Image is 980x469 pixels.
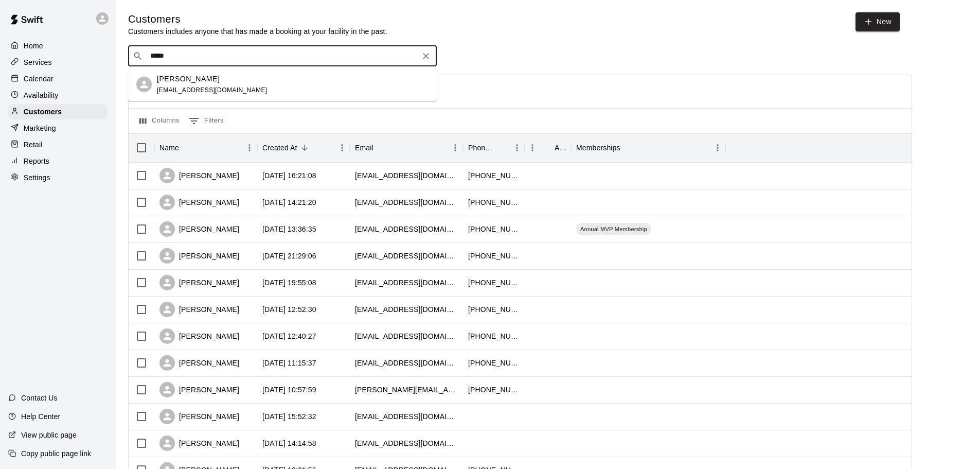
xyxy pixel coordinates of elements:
p: Reports [24,156,49,166]
p: Customers [24,107,62,117]
div: +14802210607 [468,304,520,315]
div: 2025-08-11 10:57:59 [262,385,316,395]
div: [PERSON_NAME] [159,436,239,451]
button: Clear [419,49,433,63]
button: Sort [373,141,388,155]
div: [PERSON_NAME] [159,328,239,344]
div: scott.travis@asu.edu [355,385,458,395]
p: Help Center [21,411,60,422]
div: Email [350,133,463,162]
button: Menu [242,140,257,155]
h5: Customers [128,12,387,26]
div: 2025-08-11 11:15:37 [262,358,316,368]
div: [PERSON_NAME] [159,302,239,317]
div: jdlightburne@yahoo.com [355,277,458,288]
div: 2025-08-11 19:55:08 [262,277,316,288]
div: [PERSON_NAME] [159,221,239,237]
div: +14803221558 [468,251,520,261]
div: Deanna Frantz [136,77,152,92]
a: Reports [8,153,108,169]
p: Retail [24,140,43,150]
div: mikaylaadel@gmail.com [355,224,458,234]
div: annalisaaguilar@yahoo.com [355,411,458,422]
div: [PERSON_NAME] [159,409,239,424]
div: 2025-08-12 16:21:08 [262,170,316,181]
p: Customers includes anyone that has made a booking at your facility in the past. [128,26,387,37]
button: Menu [525,140,540,155]
span: Annual MVP Membership [576,225,651,233]
p: [PERSON_NAME] [157,74,220,84]
div: +17862140767 [468,224,520,234]
div: Name [154,133,257,162]
div: Email [355,133,373,162]
div: +14805442552 [468,277,520,288]
div: Phone Number [463,133,525,162]
div: Age [525,133,571,162]
p: Copy public page link [21,448,91,459]
div: amysmith41@yahoo.com [355,358,458,368]
div: Phone Number [468,133,495,162]
div: Calendar [8,71,108,86]
button: Select columns [137,113,182,129]
a: Services [8,55,108,70]
div: jbecktell35@gmail.com [355,438,458,448]
div: sophias.lopez07@gmail.com [355,251,458,261]
div: Annual MVP Membership [576,223,651,235]
a: Customers [8,104,108,119]
div: 2025-08-12 13:36:35 [262,224,316,234]
a: Home [8,38,108,54]
div: +14805400571 [468,385,520,395]
a: Retail [8,137,108,152]
p: Contact Us [21,393,58,403]
button: Menu [448,140,463,155]
div: 2025-08-10 14:14:58 [262,438,316,448]
button: Show filters [186,113,226,129]
p: Calendar [24,74,54,84]
div: heatherzaz@gmail.com [355,304,458,315]
a: Marketing [8,120,108,136]
a: New [856,12,900,31]
div: 2025-08-12 14:21:20 [262,197,316,207]
div: +14803191968 [468,331,520,341]
button: Sort [179,141,193,155]
p: Settings [24,172,50,183]
div: 2025-08-11 21:29:06 [262,251,316,261]
p: Services [24,57,52,67]
div: Memberships [571,133,725,162]
div: hetzert17@yahoo.com [355,170,458,181]
a: Availability [8,88,108,103]
button: Sort [540,141,555,155]
div: magdajoy@gmail.com [355,331,458,341]
div: +13125452453 [468,358,520,368]
div: [PERSON_NAME] [159,382,239,397]
button: Menu [334,140,350,155]
div: Created At [262,133,297,162]
button: Sort [620,141,635,155]
div: wetherellw@gmail.com [355,197,458,207]
p: Home [24,41,43,51]
div: [PERSON_NAME] [159,168,239,183]
div: Search customers by name or email [128,46,437,66]
p: View public page [21,430,77,440]
button: Menu [710,140,725,155]
div: 2025-08-10 15:52:32 [262,411,316,422]
div: Memberships [576,133,620,162]
button: Sort [297,141,312,155]
div: +14802412979 [468,197,520,207]
div: Age [555,133,566,162]
div: [PERSON_NAME] [159,248,239,264]
div: +14802058012 [468,170,520,181]
div: [PERSON_NAME] [159,355,239,371]
div: 2025-08-11 12:52:30 [262,304,316,315]
a: Settings [8,170,108,185]
button: Sort [495,141,509,155]
div: Name [159,133,179,162]
div: 2025-08-11 12:40:27 [262,331,316,341]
